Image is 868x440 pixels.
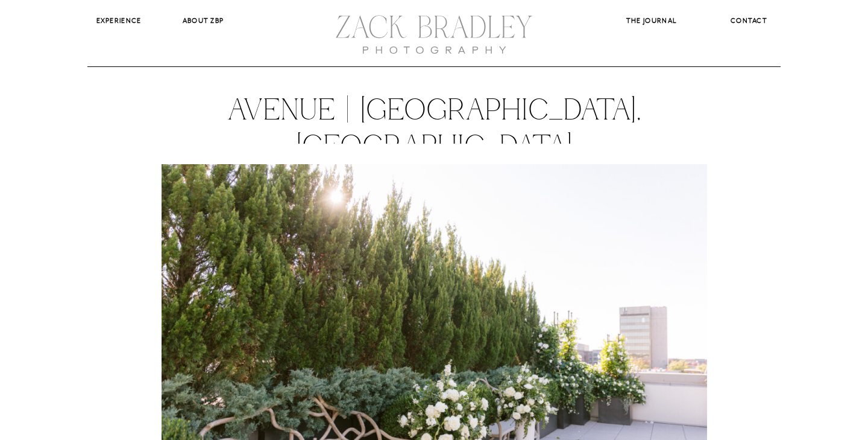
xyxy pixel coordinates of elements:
[731,16,767,25] b: CONTACT
[183,16,224,25] b: About ZBP
[720,15,778,27] a: CONTACT
[224,94,644,166] h1: Avenue | [GEOGRAPHIC_DATA], [GEOGRAPHIC_DATA]
[617,15,685,27] a: The Journal
[87,15,150,27] a: Experience
[96,16,142,25] b: Experience
[172,15,234,27] a: About ZBP
[626,16,676,25] b: The Journal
